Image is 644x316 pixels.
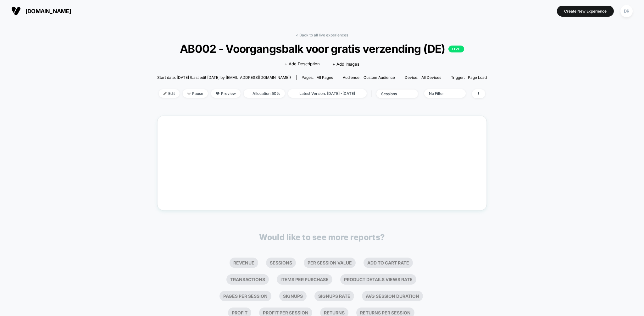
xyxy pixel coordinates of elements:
li: Avg Session Duration [362,291,423,301]
li: Signups [279,291,307,301]
span: | [370,89,376,98]
button: DR [619,5,635,18]
span: Custom Audience [364,75,395,80]
li: Transactions [226,274,269,285]
span: [DOMAIN_NAME] [25,8,71,14]
li: Signups Rate [314,291,354,301]
img: edit [164,92,167,95]
div: No Filter [429,91,454,96]
li: Sessions [266,258,296,268]
span: Start date: [DATE] (Last edit [DATE] by [EMAIL_ADDRESS][DOMAIN_NAME]) [157,75,291,80]
p: LIVE [448,46,464,52]
span: Page Load [468,75,487,80]
li: Items Per Purchase [277,274,332,285]
li: Revenue [230,258,258,268]
div: Pages: [302,75,333,80]
button: Create New Experience [557,6,614,17]
span: + Add Images [332,62,359,67]
div: Audience: [343,75,395,80]
span: all devices [421,75,441,80]
span: Latest Version: [DATE] - [DATE] [288,89,367,98]
li: Per Session Value [304,258,356,268]
span: Edit [159,89,180,98]
img: Visually logo [11,6,21,16]
button: [DOMAIN_NAME] [9,6,73,16]
span: AB002 - Voorgangsbalk voor gratis verzending (DE) [174,42,470,55]
li: Pages Per Session [219,291,271,301]
a: < Back to all live experiences [296,33,348,37]
div: sessions [381,91,406,96]
img: end [187,92,191,95]
div: DR [620,5,633,17]
li: Add To Cart Rate [364,258,413,268]
div: Trigger: [451,75,487,80]
span: Device: [400,75,446,80]
span: all pages [317,75,333,80]
li: Product Details Views Rate [340,274,416,285]
span: Pause [183,89,208,98]
span: Allocation: 50% [244,89,285,98]
span: Preview [211,89,241,98]
p: Would like to see more reports? [259,232,385,242]
span: + Add Description [285,61,320,67]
